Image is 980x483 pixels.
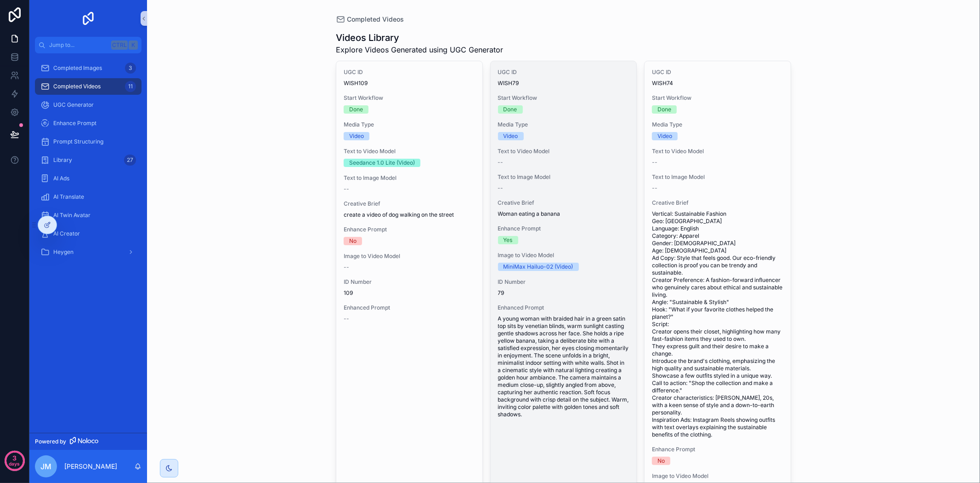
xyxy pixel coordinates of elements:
[652,159,657,166] span: --
[35,244,142,260] a: Heygen
[53,120,96,127] span: Enhance Prompt
[652,80,783,87] span: WISH74
[344,200,475,207] span: Creative Brief
[130,41,137,49] span: K
[498,289,629,297] span: 79
[53,83,101,90] span: Completed Videos
[35,37,142,53] button: Jump to...CtrlK
[349,237,357,245] div: No
[652,210,783,438] span: Vertical: Sustainable Fashion Geo: [GEOGRAPHIC_DATA] Language: English Category: Apparel Gender: ...
[498,225,629,232] span: Enhance Prompt
[53,230,80,237] span: AI Creator
[652,184,657,192] span: --
[12,454,17,463] p: 3
[344,226,475,233] span: Enhance Prompt
[652,446,783,453] span: Enhance Prompt
[344,69,475,76] span: UGC ID
[498,304,629,311] span: Enhanced Prompt
[652,94,783,102] span: Start Workflow
[35,225,142,242] a: AI Creator
[657,105,671,114] div: Done
[40,461,51,472] span: JM
[652,148,783,155] span: Text to Video Model
[498,278,629,286] span: ID Number
[336,44,503,55] span: Explore Videos Generated using UGC Generator
[657,457,665,465] div: No
[35,189,142,205] a: AI Translate
[125,63,136,74] div: 3
[35,438,66,445] span: Powered by
[53,156,72,164] span: Library
[344,304,475,311] span: Enhanced Prompt
[29,433,147,450] a: Powered by
[349,159,415,167] div: Seedance 1.0 Lite (Video)
[344,211,475,218] span: create a video of dog walking on the street
[53,175,69,182] span: AI Ads
[504,105,517,114] div: Done
[35,133,142,150] a: Prompt Structuring
[498,184,504,192] span: --
[111,40,128,50] span: Ctrl
[652,121,783,128] span: Media Type
[35,207,142,224] a: AI Twin Avatar
[504,236,513,244] div: Yes
[344,148,475,155] span: Text to Video Model
[504,132,518,140] div: Video
[35,60,142,76] a: Completed Images3
[344,253,475,260] span: Image to Video Model
[349,132,364,140] div: Video
[53,64,102,72] span: Completed Images
[498,121,629,128] span: Media Type
[498,159,504,166] span: --
[652,199,783,207] span: Creative Brief
[81,11,96,26] img: App logo
[35,170,142,187] a: AI Ads
[498,69,629,76] span: UGC ID
[9,457,20,470] p: days
[124,155,136,166] div: 27
[125,81,136,92] div: 11
[336,15,404,24] a: Completed Videos
[53,248,74,256] span: Heygen
[498,252,629,259] span: Image to Video Model
[349,105,363,114] div: Done
[344,121,475,128] span: Media Type
[657,132,672,140] div: Video
[49,41,108,49] span: Jump to...
[344,289,475,297] span: 109
[29,53,147,272] div: scrollable content
[53,138,103,145] span: Prompt Structuring
[35,152,142,168] a: Library27
[344,185,349,193] span: --
[652,173,783,181] span: Text to Image Model
[652,69,783,76] span: UGC ID
[53,101,94,109] span: UGC Generator
[53,212,91,219] span: AI Twin Avatar
[498,199,629,207] span: Creative Brief
[498,315,629,418] span: A young woman with braided hair in a green satin top sits by venetian blinds, warm sunlight casti...
[344,174,475,182] span: Text to Image Model
[652,472,783,480] span: Image to Video Model
[344,278,475,286] span: ID Number
[498,210,629,218] span: Woman eating a banana
[35,97,142,113] a: UGC Generator
[347,15,404,24] span: Completed Videos
[504,263,573,271] div: MiniMax Hailuo-02 (Video)
[498,94,629,102] span: Start Workflow
[53,193,84,201] span: AI Translate
[498,148,629,155] span: Text to Video Model
[344,264,349,271] span: --
[344,94,475,102] span: Start Workflow
[64,462,117,471] p: [PERSON_NAME]
[35,115,142,132] a: Enhance Prompt
[344,315,349,322] span: --
[344,80,475,87] span: WISH109
[336,31,503,44] h1: Videos Library
[498,80,629,87] span: WISH79
[35,78,142,95] a: Completed Videos11
[498,173,629,181] span: Text to Image Model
